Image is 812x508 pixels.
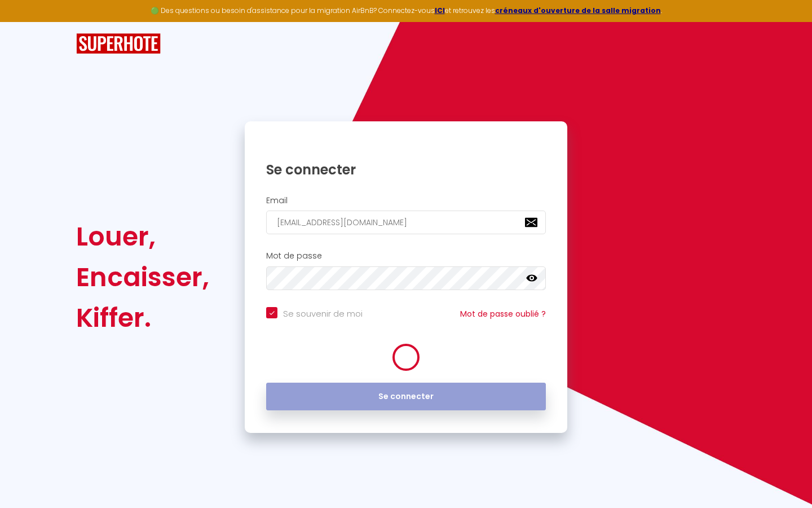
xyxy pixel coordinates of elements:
h2: Email [266,196,546,205]
div: Louer, [76,216,209,257]
img: SuperHote logo [76,33,161,54]
a: créneaux d'ouverture de la salle migration [495,6,661,15]
h2: Mot de passe [266,251,546,261]
a: ICI [435,6,445,15]
input: Ton Email [266,211,546,234]
a: Mot de passe oublié ? [460,308,546,319]
button: Se connecter [266,383,546,411]
h1: Se connecter [266,161,546,178]
div: Encaisser, [76,257,209,297]
button: Ouvrir le widget de chat LiveChat [9,5,43,38]
div: Kiffer. [76,297,209,338]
